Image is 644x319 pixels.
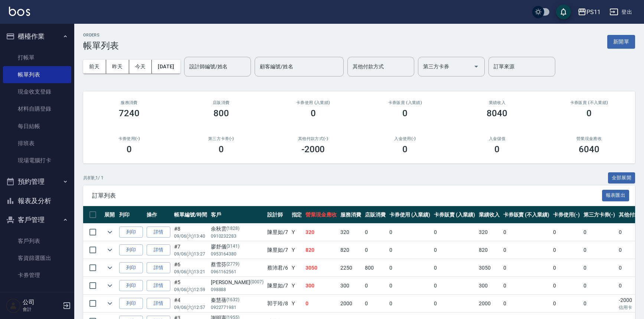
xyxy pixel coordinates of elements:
td: 800 [363,259,388,277]
p: (1632) [226,296,240,304]
td: 3050 [304,259,339,277]
td: 陳昱如 /7 [265,241,290,259]
td: 820 [304,241,339,259]
td: 0 [432,224,477,241]
td: 0 [432,295,477,312]
th: 卡券使用 (入業績) [388,206,432,224]
p: (3141) [226,243,240,251]
p: 0961162561 [211,268,264,275]
td: 0 [432,259,477,277]
h2: 其他付款方式(-) [276,136,350,141]
h3: 0 [311,108,316,118]
td: 0 [388,277,432,294]
a: 客戶列表 [3,232,71,250]
td: Y [290,224,304,241]
span: 訂單列表 [92,192,602,199]
p: 09/06 (六) 12:59 [174,286,207,293]
a: 客資篩選匯出 [3,250,71,267]
th: 營業現金應收 [304,206,339,224]
td: 郭于玲 /8 [265,295,290,312]
td: 0 [388,241,432,259]
button: [DATE] [152,60,180,74]
td: Y [290,241,304,259]
div: 秦慧蒨 [211,296,264,304]
h2: 卡券使用(-) [92,136,166,141]
p: 0922771981 [211,304,264,311]
h2: 營業現金應收 [552,136,626,141]
button: 列印 [119,262,143,274]
td: 陳昱如 /7 [265,277,290,294]
td: 0 [582,241,617,259]
th: 卡券使用(-) [551,206,582,224]
a: 詳情 [147,280,170,292]
a: 詳情 [147,262,170,274]
td: 2000 [477,295,501,312]
button: expand row [104,244,115,255]
button: 今天 [129,60,152,74]
p: 會計 [23,306,61,313]
td: 320 [477,224,501,241]
td: #4 [172,295,209,312]
td: 0 [501,241,551,259]
th: 業績收入 [477,206,501,224]
h2: 入金儲值 [460,136,534,141]
td: 0 [551,224,582,241]
p: 09/06 (六) 13:40 [174,233,207,240]
a: 帳單列表 [3,66,71,83]
td: 0 [432,277,477,294]
p: (1828) [226,225,240,233]
button: 全部展開 [608,172,635,184]
td: #6 [172,259,209,277]
button: expand row [104,298,115,309]
td: 0 [551,277,582,294]
button: PS11 [575,4,604,20]
td: Y [290,259,304,277]
td: Y [290,295,304,312]
td: 0 [304,295,339,312]
button: 列印 [119,298,143,309]
td: #8 [172,224,209,241]
button: 報表匯出 [602,190,630,201]
h3: 0 [219,144,224,154]
th: 店販消費 [363,206,388,224]
h3: 6040 [579,144,599,154]
button: 預約管理 [3,172,71,191]
td: 0 [501,277,551,294]
p: 0953164380 [211,251,264,257]
p: (2779) [226,261,240,268]
td: #5 [172,277,209,294]
h3: 0 [127,144,132,154]
button: save [556,4,571,19]
h2: 第三方卡券(-) [184,136,258,141]
p: (0007) [250,279,264,286]
button: expand row [104,262,115,273]
td: 0 [551,259,582,277]
h2: 業績收入 [460,100,534,105]
td: 820 [339,241,363,259]
a: 打帳單 [3,49,71,66]
td: 0 [551,295,582,312]
div: PS11 [586,7,601,17]
img: Person [6,298,21,313]
th: 列印 [117,206,145,224]
td: 0 [388,259,432,277]
td: 2000 [339,295,363,312]
h3: 帳單列表 [83,40,119,51]
div: 蔡雪芬 [211,261,264,268]
h5: 公司 [23,299,61,306]
a: 詳情 [147,227,170,238]
h3: 0 [586,108,592,118]
img: Logo [9,7,30,16]
h3: -2000 [301,144,325,154]
h3: 0 [402,108,408,118]
th: 服務消費 [339,206,363,224]
button: Open [470,61,482,72]
th: 卡券販賣 (不入業績) [501,206,551,224]
td: #7 [172,241,209,259]
td: 0 [501,259,551,277]
h3: 0 [402,144,408,154]
td: 320 [304,224,339,241]
a: 每日結帳 [3,118,71,135]
h3: 8040 [487,108,507,118]
th: 帳單編號/時間 [172,206,209,224]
